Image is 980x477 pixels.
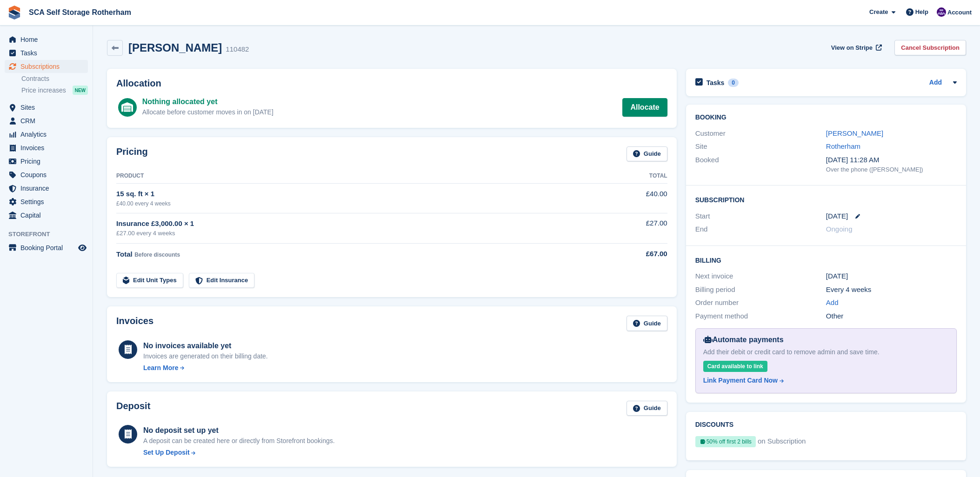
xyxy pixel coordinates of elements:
[134,252,180,258] span: Before discounts
[20,182,76,195] span: Insurance
[826,285,957,295] div: Every 4 weeks
[826,311,957,322] div: Other
[5,155,88,168] a: menu
[25,5,135,20] a: SCA Self Storage Rotherham
[20,33,76,46] span: Home
[703,334,949,345] div: Automate payments
[826,155,957,166] div: [DATE] 11:28 AM
[695,141,826,152] div: Site
[627,146,667,162] a: Guide
[143,448,335,457] a: Set Up Deposit
[116,189,593,199] div: 15 sq. ft × 1
[20,168,76,181] span: Coupons
[826,211,848,222] time: 2025-09-30 00:00:00 UTC
[929,78,942,88] a: Add
[5,101,88,114] a: menu
[869,7,888,17] span: Create
[21,85,88,95] a: Price increases NEW
[20,155,76,168] span: Pricing
[695,311,826,322] div: Payment method
[728,79,739,87] div: 0
[827,40,884,55] a: View on Stripe
[627,401,667,416] a: Guide
[695,128,826,139] div: Customer
[5,46,88,60] a: menu
[5,168,88,181] a: menu
[695,285,826,295] div: Billing period
[593,169,667,184] th: Total
[20,241,76,254] span: Booking Portal
[142,96,273,107] div: Nothing allocated yet
[703,361,767,372] div: Card available to link
[116,250,133,258] span: Total
[189,273,255,288] a: Edit Insurance
[826,142,860,150] a: Rotherham
[20,46,76,60] span: Tasks
[20,128,76,141] span: Analytics
[937,7,946,17] img: Kelly Neesham
[703,347,949,357] div: Add their debit or credit card to remove admin and save time.
[5,141,88,154] a: menu
[116,146,148,162] h2: Pricing
[695,155,826,174] div: Booked
[5,195,88,208] a: menu
[77,242,88,253] a: Preview store
[5,60,88,73] a: menu
[5,209,88,222] a: menu
[20,101,76,114] span: Sites
[116,169,593,184] th: Product
[695,255,957,265] h2: Billing
[116,219,593,229] div: Insurance £3,000.00 × 1
[116,316,153,331] h2: Invoices
[7,6,21,20] img: stora-icon-8386f47178a22dfd0bd8f6a31ec36ba5ce8667c1dd55bd0f319d3a0aa187defe.svg
[894,40,966,55] a: Cancel Subscription
[20,195,76,208] span: Settings
[128,41,222,54] h2: [PERSON_NAME]
[116,229,593,238] div: £27.00 every 4 weeks
[695,298,826,308] div: Order number
[703,376,778,385] div: Link Payment Card Now
[707,79,725,87] h2: Tasks
[915,7,928,17] span: Help
[695,271,826,282] div: Next invoice
[826,225,853,233] span: Ongoing
[703,376,945,385] a: Link Payment Card Now
[143,448,190,457] div: Set Up Deposit
[831,43,873,53] span: View on Stripe
[20,60,76,73] span: Subscriptions
[143,363,178,373] div: Learn More
[143,436,335,446] p: A deposit can be created here or directly from Storefront bookings.
[593,249,667,259] div: £67.00
[695,224,826,235] div: End
[695,195,957,204] h2: Subscription
[695,211,826,222] div: Start
[826,129,883,137] a: [PERSON_NAME]
[622,98,667,117] a: Allocate
[116,401,150,416] h2: Deposit
[5,33,88,46] a: menu
[5,114,88,127] a: menu
[116,273,183,288] a: Edit Unit Types
[142,107,273,117] div: Allocate before customer moves in on [DATE]
[116,199,593,208] div: £40.00 every 4 weeks
[143,425,335,436] div: No deposit set up yet
[593,184,667,213] td: £40.00
[5,128,88,141] a: menu
[627,316,667,331] a: Guide
[695,114,957,121] h2: Booking
[226,44,249,55] div: 110482
[826,271,957,282] div: [DATE]
[5,182,88,195] a: menu
[5,241,88,254] a: menu
[143,363,268,373] a: Learn More
[143,340,268,351] div: No invoices available yet
[695,436,756,447] div: 50% off first 2 bills
[695,421,957,429] h2: Discounts
[21,74,88,83] a: Contracts
[20,141,76,154] span: Invoices
[73,86,88,95] div: NEW
[758,436,806,451] span: on Subscription
[8,230,93,239] span: Storefront
[143,351,268,361] div: Invoices are generated on their billing date.
[116,78,667,89] h2: Allocation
